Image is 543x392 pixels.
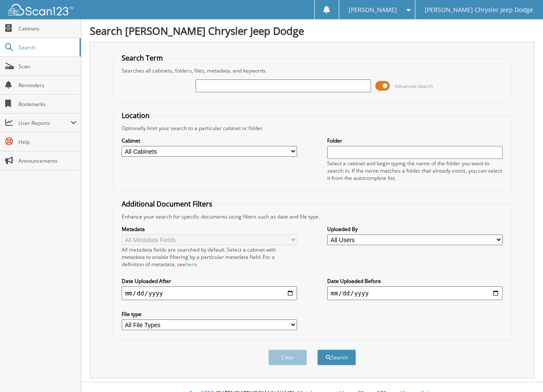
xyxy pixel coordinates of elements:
[18,100,77,108] span: Bookmarks
[349,7,397,12] span: [PERSON_NAME]
[327,277,503,285] label: Date Uploaded Before
[18,25,77,32] span: Cabinets
[18,157,77,164] span: Announcements
[327,225,503,233] label: Uploaded By
[317,349,356,365] button: Search
[117,213,507,220] div: Enhance your search for specific documents using filters such as date and file type.
[122,225,297,233] label: Metadata
[90,24,534,38] h1: Search [PERSON_NAME] Chrysler Jeep Dodge
[186,261,197,268] a: here
[122,137,297,144] label: Cabinet
[500,351,543,392] iframe: Chat Widget
[18,138,77,146] span: Help
[117,111,154,120] legend: Location
[9,4,73,15] img: scan123-logo-white.svg
[268,349,307,365] button: Clear
[18,44,75,51] span: Search
[117,199,217,209] legend: Additional Document Filters
[122,246,297,268] div: All metadata fields are searched by default. Select a cabinet with metadata to enable filtering b...
[18,82,77,89] span: Reminders
[395,83,433,89] span: Advanced Search
[122,310,297,318] label: File type
[122,277,297,285] label: Date Uploaded After
[117,67,507,74] div: Searches all cabinets, folders, files, metadata, and keywords
[122,286,297,300] input: start
[18,63,77,70] span: Scan
[117,53,167,63] legend: Search Term
[327,160,503,182] div: Select a cabinet and begin typing the name of the folder you want to search in. If the name match...
[327,286,503,300] input: end
[327,137,503,144] label: Folder
[18,119,71,127] span: User Reports
[425,7,533,12] span: [PERSON_NAME] Chrysler Jeep Dodge
[117,125,507,132] div: Optionally limit your search to a particular cabinet or folder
